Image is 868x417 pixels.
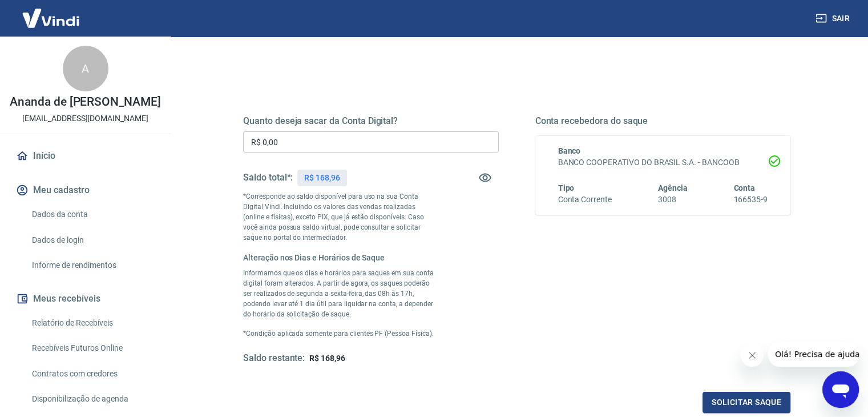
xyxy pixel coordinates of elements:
[27,254,157,277] a: Informe de rendimentos
[243,328,435,339] p: *Condição aplicada somente para clientes PF (Pessoa Física).
[703,392,790,413] button: Solicitar saque
[14,178,157,203] button: Meu cadastro
[243,172,293,183] h5: Saldo total*:
[27,362,157,386] a: Contratos com credores
[558,183,575,193] span: Tipo
[733,183,755,193] span: Conta
[535,115,791,127] h5: Conta recebedora do saque
[658,194,688,206] h6: 3008
[813,8,854,29] button: Sair
[7,8,96,17] span: Olá! Precisa de ajuda?
[243,115,499,127] h5: Quanto deseja sacar da Conta Digital?
[558,194,612,206] h6: Conta Corrente
[27,228,157,252] a: Dados de login
[27,311,157,335] a: Relatório de Recebíveis
[741,344,764,367] iframe: Fechar mensagem
[558,146,581,155] span: Banco
[733,194,768,206] h6: 166535-9
[22,113,148,125] p: [EMAIL_ADDRESS][DOMAIN_NAME]
[14,143,157,169] a: Início
[10,96,161,108] p: Ananda de [PERSON_NAME]
[822,371,859,408] iframe: Botão para abrir a janela de mensagens
[63,46,108,91] div: A
[243,268,435,319] p: Informamos que os dias e horários para saques em sua conta digital foram alterados. A partir de a...
[14,286,157,311] button: Meus recebíveis
[243,352,305,364] h5: Saldo restante:
[14,1,88,35] img: Vindi
[309,354,345,363] span: R$ 168,96
[243,191,435,243] p: *Corresponde ao saldo disponível para uso na sua Conta Digital Vindi. Incluindo os valores das ve...
[558,157,768,169] h6: BANCO COOPERATIVO DO BRASIL S.A. - BANCOOB
[768,342,859,367] iframe: Mensagem da empresa
[304,172,340,184] p: R$ 168,96
[27,203,157,226] a: Dados da conta
[27,336,157,360] a: Recebíveis Futuros Online
[243,252,435,263] h6: Alteração nos Dias e Horários de Saque
[27,387,157,411] a: Disponibilização de agenda
[658,183,688,193] span: Agência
